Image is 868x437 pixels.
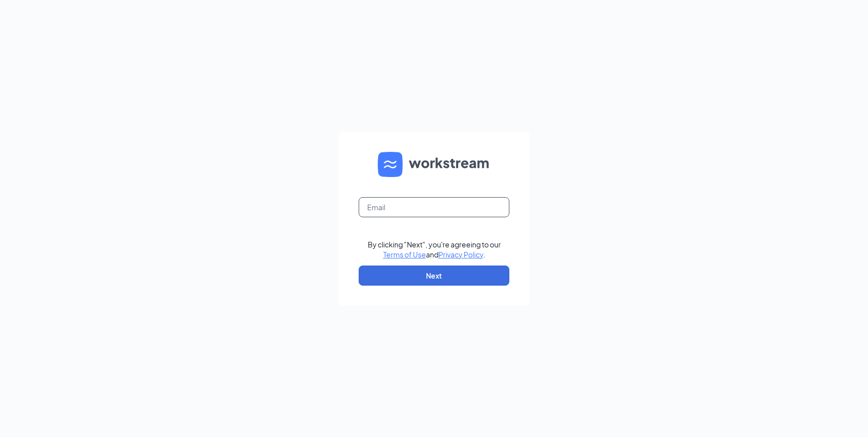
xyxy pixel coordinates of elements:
[368,239,501,259] div: By clicking "Next", you're agreeing to our and .
[359,197,509,217] input: Email
[439,250,483,259] a: Privacy Policy
[378,152,490,177] img: WS logo and Workstream text
[359,266,509,286] button: Next
[383,250,426,259] a: Terms of Use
